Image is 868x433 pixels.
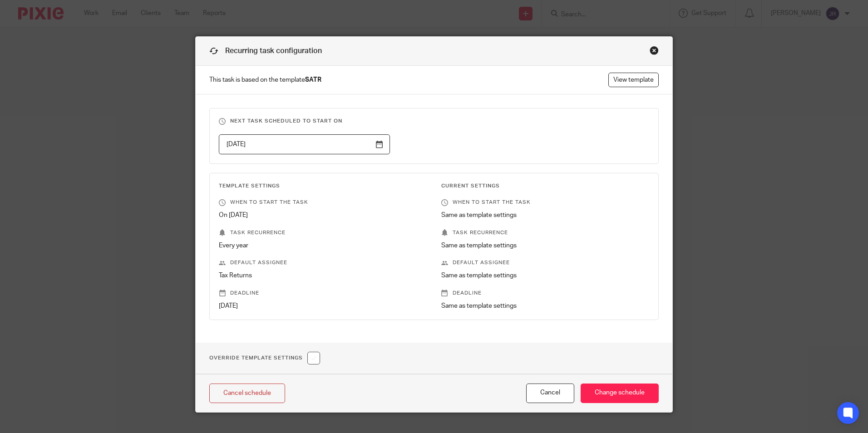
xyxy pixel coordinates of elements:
[219,259,427,266] p: Default assignee
[441,271,649,280] p: Same as template settings
[441,199,649,206] p: When to start the task
[219,271,427,280] p: Tax Returns
[441,211,649,220] p: Same as template settings
[219,199,427,206] p: When to start the task
[219,241,427,250] p: Every year
[441,182,649,190] h3: Current Settings
[441,301,649,310] p: Same as template settings
[209,75,321,84] span: This task is based on the template
[441,229,649,236] p: Task recurrence
[305,77,321,83] strong: SATR
[219,301,427,310] p: [DATE]
[219,211,427,220] p: On [DATE]
[441,241,649,250] p: Same as template settings
[526,384,574,403] button: Cancel
[581,384,659,403] input: Change schedule
[209,384,285,403] a: Cancel schedule
[209,352,320,364] h1: Override Template Settings
[219,182,427,190] h3: Template Settings
[219,229,427,236] p: Task recurrence
[650,46,659,55] div: Close this dialog window
[219,118,649,125] h3: Next task scheduled to start on
[441,259,649,266] p: Default assignee
[608,73,659,87] a: View template
[219,290,427,297] p: Deadline
[441,290,649,297] p: Deadline
[209,46,322,56] h1: Recurring task configuration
